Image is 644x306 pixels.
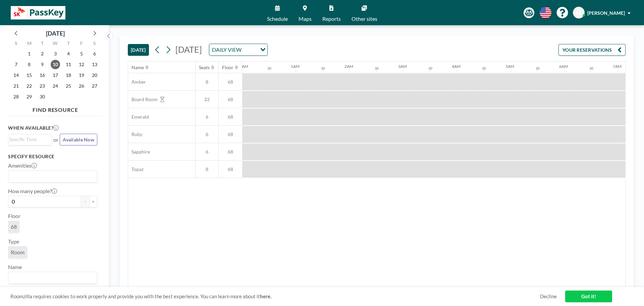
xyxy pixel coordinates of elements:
span: 68 [219,131,242,137]
div: 30 [428,66,432,71]
span: or [53,136,58,143]
div: M [23,40,36,48]
span: Thursday, September 4, 2025 [64,49,73,58]
span: Friday, September 12, 2025 [77,60,86,69]
span: 8 [196,79,218,85]
div: 7AM [613,64,622,69]
div: 30 [482,66,486,71]
div: 30 [321,66,325,71]
span: Ruby [128,131,142,137]
span: 8 [196,166,218,172]
input: Search for option [244,45,256,54]
span: Thursday, September 25, 2025 [64,81,73,91]
div: 4AM [452,64,461,69]
input: Search for option [9,136,48,143]
button: [DATE] [128,44,149,56]
span: Saturday, September 6, 2025 [90,49,99,58]
div: 2AM [344,64,353,69]
span: Monday, September 22, 2025 [24,81,34,91]
span: Maps [299,16,312,21]
div: W [49,40,62,48]
div: 12AM [237,64,248,69]
span: 68 [219,114,242,120]
div: [DATE] [46,29,65,38]
div: T [62,40,75,48]
span: Room [11,249,24,256]
div: Floor [222,64,233,71]
span: Board Room [128,96,158,102]
span: DAILY VIEW [211,45,243,54]
span: Available Now [63,137,94,142]
span: 68 [219,79,242,85]
div: 1AM [291,64,300,69]
span: Sapphire [128,149,150,155]
span: EL [576,10,581,16]
span: Tuesday, September 9, 2025 [38,60,47,69]
span: Other sites [352,16,377,21]
span: Sunday, September 14, 2025 [11,71,21,80]
img: organization-logo [11,6,65,19]
div: 6AM [559,64,568,69]
span: 68 [219,96,242,102]
a: Decline [540,293,557,300]
label: How many people? [8,188,57,194]
span: Monday, September 15, 2025 [24,71,34,80]
span: Thursday, September 18, 2025 [64,71,73,80]
span: Wednesday, September 17, 2025 [51,71,60,80]
button: Available Now [60,134,97,145]
span: Topaz [128,166,144,172]
a: Got it! [565,291,612,302]
div: S [10,40,23,48]
div: 5AM [505,64,514,69]
label: Name [8,264,22,270]
button: - [81,196,89,207]
span: Friday, September 26, 2025 [77,81,86,91]
span: Roomzilla requires cookies to work properly and provide you with the best experience. You can lea... [10,293,540,300]
span: Schedule [267,16,288,21]
button: + [89,196,97,207]
span: Wednesday, September 10, 2025 [51,60,60,69]
a: here. [260,293,271,299]
label: Floor [8,213,20,219]
div: S [88,40,101,48]
span: 22 [196,96,218,102]
span: Saturday, September 13, 2025 [90,60,99,69]
span: Reports [322,16,341,21]
span: 6 [196,149,218,155]
span: 68 [219,149,242,155]
span: Sunday, September 28, 2025 [11,92,21,101]
span: Tuesday, September 23, 2025 [38,81,47,91]
div: 3AM [398,64,407,69]
span: 6 [196,114,218,120]
input: Search for option [9,273,93,282]
span: Tuesday, September 30, 2025 [38,92,47,101]
div: F [75,40,88,48]
span: Emerald [128,114,149,120]
div: Search for option [209,44,267,55]
input: Search for option [9,172,93,181]
span: Wednesday, September 24, 2025 [51,81,60,91]
div: 30 [589,66,593,71]
span: Thursday, September 11, 2025 [64,60,73,69]
h4: FIND RESOURCE [8,104,103,113]
div: Search for option [8,272,97,283]
span: Friday, September 5, 2025 [77,49,86,58]
span: [DATE] [175,44,202,54]
span: Wednesday, September 3, 2025 [51,49,60,58]
span: Monday, September 1, 2025 [24,49,34,58]
label: Type [8,238,19,245]
div: 30 [267,66,271,71]
span: Tuesday, September 16, 2025 [38,71,47,80]
span: Sunday, September 21, 2025 [11,81,21,91]
span: 68 [219,166,242,172]
span: Friday, September 19, 2025 [77,71,86,80]
span: Amber [128,79,146,85]
div: Name [131,64,144,71]
span: Saturday, September 20, 2025 [90,71,99,80]
span: 6 [196,131,218,137]
span: Monday, September 8, 2025 [24,60,34,69]
span: Tuesday, September 2, 2025 [38,49,47,58]
span: Saturday, September 27, 2025 [90,81,99,91]
div: T [36,40,49,48]
label: Amenities [8,162,37,169]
